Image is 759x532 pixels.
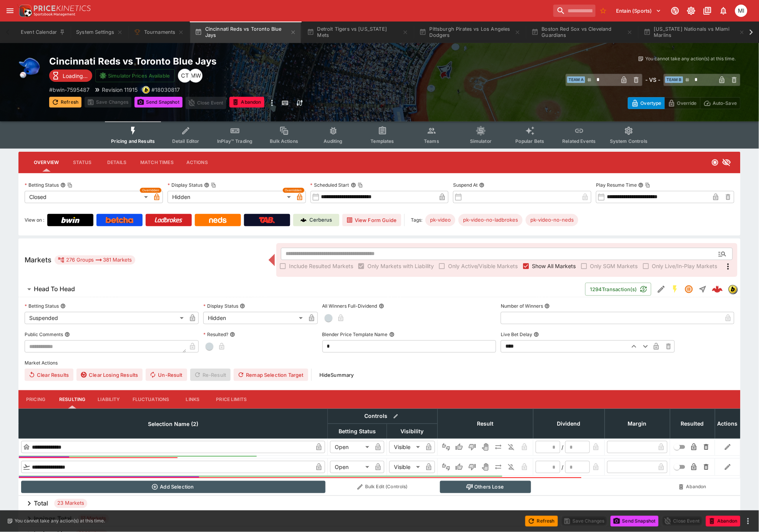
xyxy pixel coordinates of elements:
[324,138,343,144] span: Auditing
[684,4,698,18] button: Toggle light/dark mode
[501,303,543,309] p: Number of Winners
[351,182,356,188] button: Scheduled StartCopy To Clipboard
[18,390,53,409] button: Pricing
[713,99,737,107] p: Auto-Save
[371,138,394,144] span: Templates
[178,69,192,83] div: Cameron Tarver
[479,461,492,473] button: Void
[553,5,596,17] input: search
[25,331,63,338] p: Public Comments
[58,255,132,265] div: 276 Groups 381 Markets
[492,461,505,473] button: Push
[203,312,306,324] div: Hidden
[562,443,564,451] div: /
[505,461,518,473] button: Eliminated In Play
[389,461,423,473] div: Visible
[270,138,298,144] span: Bulk Actions
[71,22,127,43] button: System Settings
[628,97,741,109] div: Start From
[358,182,363,188] button: Copy To Clipboard
[532,262,576,270] span: Show All Markets
[411,214,422,226] label: Tags:
[209,217,226,223] img: Neds
[479,441,492,453] button: Void
[612,5,666,17] button: Select Tenant
[415,22,525,43] button: Pittsburgh Pirates vs Los Angeles Dodgers
[18,55,43,80] img: baseball.png
[330,461,372,473] div: Open
[677,99,697,107] p: Override
[466,441,478,453] button: Lose
[54,500,87,507] span: 23 Markets
[322,303,377,309] p: All Winners Full-Dividend
[134,153,180,172] button: Match Times
[392,427,432,436] span: Visibility
[168,191,294,203] div: Hidden
[534,332,539,337] button: Live Bet Delay
[665,76,683,83] span: Team B
[25,214,44,226] label: View on :
[470,138,492,144] span: Simulator
[302,22,413,43] button: Detroit Tigers vs [US_STATE] Mets
[61,217,80,223] img: Bwin
[453,441,465,453] button: Win
[639,22,750,43] button: [US_STATE] Nationals vs Miami Marlins
[146,369,187,381] span: Un-Result
[102,86,138,94] p: Revision 11915
[638,182,644,188] button: Play Resume TimeCopy To Clipboard
[328,409,438,424] th: Controls
[229,97,264,108] button: Abandon
[646,76,661,84] h6: - VS -
[204,182,209,188] button: Display StatusCopy To Clipboard
[142,188,159,193] span: Overridden
[21,481,326,493] button: Add Selection
[172,138,199,144] span: Detail Editor
[330,441,372,453] div: Open
[682,282,696,296] button: Suspended
[49,97,81,108] button: Refresh
[65,332,70,337] button: Public Comments
[18,282,585,297] button: Head To Head
[628,97,665,109] button: Overtype
[311,182,349,188] p: Scheduled Start
[453,461,465,473] button: Win
[453,182,478,188] p: Suspend At
[25,312,186,324] div: Suspended
[646,55,736,62] p: You cannot take any action(s) at this time.
[700,97,741,109] button: Auto-Save
[49,55,395,67] h2: Copy To Clipboard
[25,182,59,188] p: Betting Status
[100,153,134,172] button: Details
[211,182,216,188] button: Copy To Clipboard
[728,285,737,294] div: bwin
[285,188,302,193] span: Overridden
[17,3,32,18] img: PriceKinetics Logo
[715,409,741,438] th: Actions
[322,331,388,338] p: Blender Price Template Name
[479,182,485,188] button: Suspend At
[670,409,715,438] th: Resulted
[440,441,452,453] button: Not Set
[289,262,353,270] span: Include Resulted Markets
[729,285,737,293] img: bwin
[203,303,238,309] p: Display Status
[706,516,741,527] button: Abandon
[60,182,66,188] button: Betting StatusCopy To Clipboard
[545,303,550,309] button: Number of Winners
[230,332,235,337] button: Resulted?
[722,158,731,167] svg: Hidden
[440,461,452,473] button: Not Set
[610,138,648,144] span: System Controls
[25,255,51,264] h5: Markets
[126,390,176,409] button: Fluctuations
[585,283,651,296] button: 1294Transaction(s)
[34,13,75,16] img: Sportsbook Management
[645,182,651,188] button: Copy To Clipboard
[301,217,307,223] img: Cerberus
[25,369,73,381] button: Clear Results
[379,303,384,309] button: All Winners Full-Dividend
[684,285,694,294] svg: Suspended
[389,441,423,453] div: Visible
[140,419,207,429] span: Selection Name (2)
[34,500,48,508] h6: Total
